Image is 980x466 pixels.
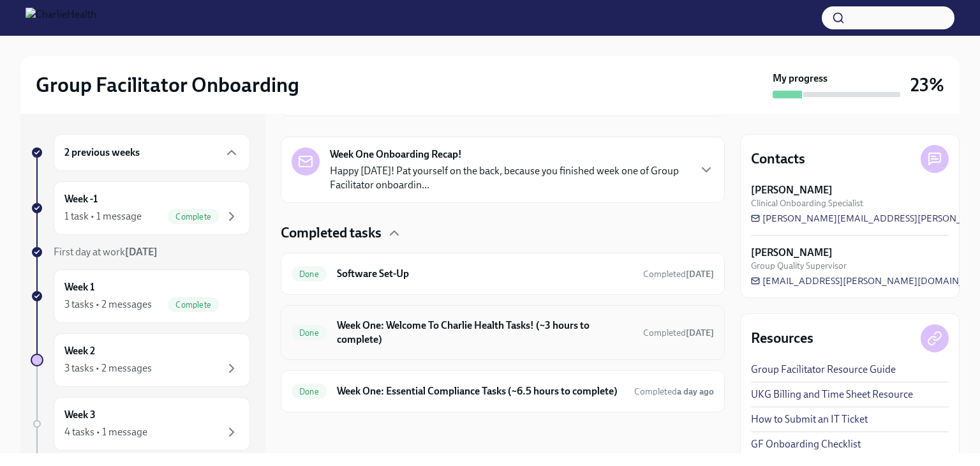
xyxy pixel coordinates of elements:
[751,363,896,377] a: Group Facilitator Resource Guide
[54,134,250,171] div: 2 previous weeks
[31,397,250,451] a: Week 34 tasks • 1 message
[751,387,913,402] a: UKG Billing and Time Sheet Resource
[292,264,714,284] a: DoneSoftware Set-UpCompleted[DATE]
[751,437,861,451] a: GF Onboarding Checklist
[64,146,140,160] h6: 2 previous weeks
[337,384,624,398] h6: Week One: Essential Compliance Tasks (~6.5 hours to complete)
[64,425,147,439] div: 4 tasks • 1 message
[125,246,158,258] strong: [DATE]
[292,316,714,349] a: DoneWeek One: Welcome To Charlie Health Tasks! (~3 hours to complete)Completed[DATE]
[910,73,944,96] h3: 23%
[31,269,250,323] a: Week 13 tasks • 2 messagesComplete
[64,280,94,294] h6: Week 1
[634,386,714,398] span: August 11th, 2025 17:14
[292,328,327,338] span: Done
[330,147,462,162] strong: Week One Onboarding Recap!
[281,223,382,243] h4: Completed tasks
[643,327,714,339] span: August 6th, 2025 20:19
[337,267,633,281] h6: Software Set-Up
[686,327,714,338] strong: [DATE]
[36,72,299,98] h2: Group Facilitator Onboarding
[751,412,868,426] a: How to Submit an IT Ticket
[751,260,847,272] span: Group Quality Supervisor
[64,192,98,206] h6: Week -1
[634,386,714,397] span: Completed
[292,387,327,396] span: Done
[292,269,327,279] span: Done
[168,212,219,222] span: Complete
[64,361,152,375] div: 3 tasks • 2 messages
[773,71,828,86] strong: My progress
[330,164,688,192] p: Happy [DATE]! Pat yourself on the back, because you finished week one of Group Facilitator onboar...
[751,149,805,169] h4: Contacts
[751,329,813,348] h4: Resources
[686,269,714,280] strong: [DATE]
[751,183,833,197] strong: [PERSON_NAME]
[643,268,714,280] span: August 5th, 2025 20:15
[64,344,95,358] h6: Week 2
[26,8,96,28] img: CharlieHealth
[751,197,863,209] span: Clinical Onboarding Specialist
[31,245,250,259] a: First day at work[DATE]
[31,181,250,235] a: Week -11 task • 1 messageComplete
[292,381,714,402] a: DoneWeek One: Essential Compliance Tasks (~6.5 hours to complete)Completeda day ago
[643,327,714,338] span: Completed
[281,223,725,243] div: Completed tasks
[643,269,714,280] span: Completed
[751,246,833,260] strong: [PERSON_NAME]
[64,209,142,223] div: 1 task • 1 message
[168,300,219,310] span: Complete
[31,333,250,387] a: Week 23 tasks • 2 messages
[64,297,152,312] div: 3 tasks • 2 messages
[677,386,714,397] strong: a day ago
[54,246,158,258] span: First day at work
[64,408,96,422] h6: Week 3
[337,319,633,347] h6: Week One: Welcome To Charlie Health Tasks! (~3 hours to complete)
